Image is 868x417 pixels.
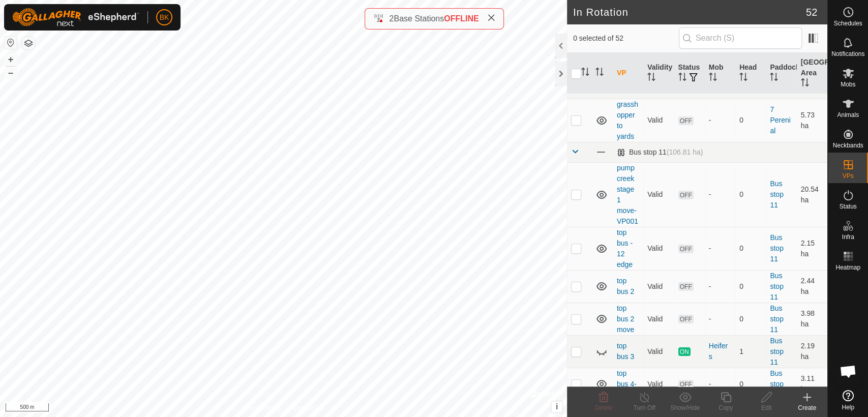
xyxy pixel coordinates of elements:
th: Status [674,53,705,94]
a: top bus 3 [617,342,634,361]
td: Valid [643,303,674,335]
span: Base Stations [394,14,444,23]
div: Copy [705,403,746,412]
td: 0 [735,99,766,142]
span: ON [678,347,691,356]
td: 2.44 ha [797,270,827,303]
span: 52 [806,5,817,20]
div: - [709,281,731,292]
div: - [709,243,731,254]
span: 0 selected of 52 [573,33,679,44]
th: VP [613,53,643,94]
div: - [709,189,731,200]
span: i [556,402,558,411]
span: OFF [678,191,694,199]
th: Mob [705,53,735,94]
td: 20.54 ha [797,162,827,227]
span: OFF [678,116,694,125]
img: Gallagher Logo [12,8,139,26]
a: top bus 2 move [617,304,634,334]
div: Create [787,403,827,412]
button: – [5,67,17,79]
td: 3.98 ha [797,303,827,335]
a: Bus stop 11 [770,369,783,399]
div: - [709,314,731,324]
div: - [709,115,731,126]
td: 2.15 ha [797,227,827,270]
div: Heifers [709,341,731,362]
span: OFF [678,282,694,291]
span: Delete [595,404,613,411]
a: top bus 2 [617,277,634,295]
th: [GEOGRAPHIC_DATA] Area [797,53,827,94]
a: top bus - 12 edge [617,228,633,269]
p-sorticon: Activate to sort [709,74,717,82]
p-sorticon: Activate to sort [770,74,778,82]
a: grasshopper to yards [617,100,638,140]
a: Bus stop 11 [770,180,783,209]
a: Bus stop 11 [770,233,783,263]
span: Neckbands [832,142,863,148]
p-sorticon: Activate to sort [801,80,809,88]
td: 0 [735,227,766,270]
span: Status [839,203,856,210]
a: Privacy Policy [243,404,281,413]
td: 0 [735,368,766,400]
th: Head [735,53,766,94]
input: Search (S) [679,27,802,49]
span: BK [160,12,169,23]
span: OFF [678,380,694,389]
p-sorticon: Activate to sort [595,69,604,77]
span: Notifications [831,51,864,57]
span: (106.81 ha) [667,148,703,156]
a: Bus stop 11 [770,272,783,301]
p-sorticon: Activate to sort [647,74,655,82]
div: Turn Off [624,403,665,412]
span: OFFLINE [444,14,478,23]
p-sorticon: Activate to sort [581,69,589,77]
a: Bus stop 11 [770,304,783,334]
a: Bus stop 11 [770,337,783,366]
span: Schedules [833,20,862,26]
td: 3.11 ha [797,368,827,400]
td: 5.73 ha [797,99,827,142]
td: Valid [643,335,674,368]
span: Infra [842,234,854,240]
a: pump creek stage 1 move-VP001 [617,164,638,225]
td: Valid [643,99,674,142]
th: Validity [643,53,674,94]
span: Help [842,404,854,410]
div: Show/Hide [665,403,705,412]
a: Contact Us [293,404,323,413]
div: Edit [746,403,787,412]
td: 0 [735,270,766,303]
button: i [551,401,562,412]
span: Animals [837,112,859,118]
div: Bus stop 11 [617,148,703,157]
p-sorticon: Activate to sort [678,74,686,82]
button: + [5,53,17,66]
td: 0 [735,303,766,335]
td: Valid [643,270,674,303]
td: Valid [643,162,674,227]
h2: In Rotation [573,6,806,18]
span: VPs [842,173,853,179]
span: 2 [389,14,394,23]
td: 0 [735,162,766,227]
th: Paddock [766,53,796,94]
span: OFF [678,315,694,323]
td: 1 [735,335,766,368]
div: - [709,379,731,390]
a: Help [828,386,868,414]
td: 2.19 ha [797,335,827,368]
span: Mobs [841,81,855,87]
td: Valid [643,368,674,400]
div: Open chat [833,356,863,386]
button: Reset Map [5,37,17,49]
span: Heatmap [835,264,860,271]
td: Valid [643,227,674,270]
p-sorticon: Activate to sort [739,74,747,82]
a: 7 Perenial [770,105,790,135]
a: top bus 4-VP001 [617,369,638,399]
span: OFF [678,245,694,253]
